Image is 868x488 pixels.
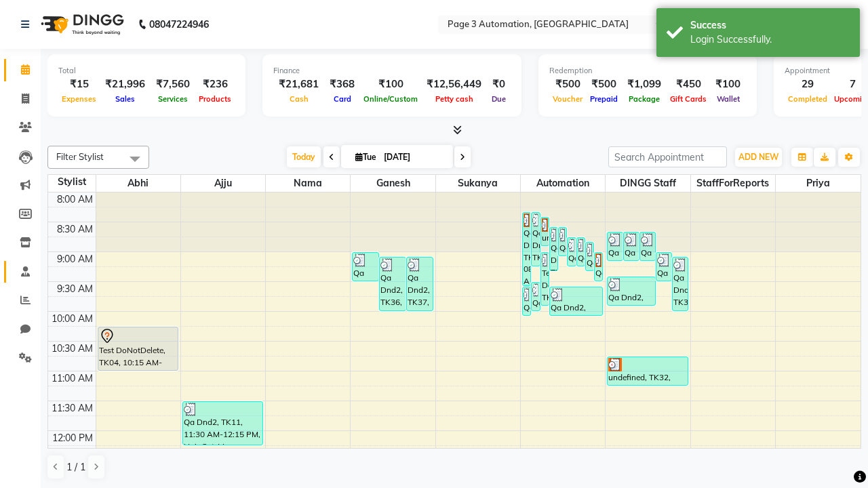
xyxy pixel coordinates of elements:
div: ₹15 [58,77,100,92]
div: Qa Dnd2, TK11, 11:30 AM-12:15 PM, Hair Cut-Men [183,402,262,445]
input: Search Appointment [608,146,727,167]
div: Qa Dnd2, TK22, 08:40 AM-09:10 AM, Hair Cut By Expert-Men [624,232,639,260]
div: Qa Dnd2, TK34, 09:25 AM-09:55 AM, Hair cut Below 12 years (Boy) [608,277,655,305]
span: ADD NEW [738,152,778,162]
div: Qa Dnd2, TK20, 08:35 AM-09:05 AM, Hair cut Below 12 years (Boy) [559,228,566,256]
span: Online/Custom [360,94,421,104]
span: DINGG Staff [606,175,690,192]
div: 9:00 AM [54,252,96,266]
div: Qa Dnd2, TK37, 09:05 AM-10:00 AM, Special Hair Wash- Men [407,258,433,310]
div: undefined, TK18, 08:25 AM-08:55 AM, Hair cut Below 12 years (Boy) [541,218,549,245]
div: undefined, TK32, 10:45 AM-11:15 AM, Hair Cut-Men [608,357,687,385]
div: 11:00 AM [49,371,96,386]
span: Today [287,146,321,167]
span: Nama [266,175,350,192]
span: Card [330,94,355,104]
div: ₹1,099 [622,77,667,92]
div: Test DoNotDelete, TK33, 09:00 AM-09:55 AM, Special Hair Wash- Men [541,253,549,305]
div: 10:30 AM [49,342,96,356]
span: Tue [352,152,380,162]
div: ₹12,56,449 [421,77,487,92]
span: Automation [521,175,605,192]
div: Qa Dnd2, TK28, 08:35 AM-09:20 AM, Hair Cut-Men [550,228,557,270]
div: 12:00 PM [50,431,96,445]
span: Gift Cards [667,94,710,104]
div: Qa Dnd2, TK35, 09:30 AM-10:00 AM, Hair Cut By Expert-Men [532,283,539,310]
div: ₹368 [324,77,360,92]
div: ₹100 [360,77,421,92]
div: Qa Dnd2, TK40, 09:35 AM-10:05 AM, Hair cut Below 12 years (Boy) [550,287,603,315]
span: Voucher [549,94,586,104]
div: Qa Dnd2, TK25, 08:45 AM-09:15 AM, Hair Cut By Expert-Men [568,238,575,266]
div: ₹450 [667,77,710,92]
span: Wallet [713,94,743,104]
div: ₹236 [195,77,235,92]
div: 10:00 AM [49,312,96,326]
div: Qa Dnd2, TK36, 09:05 AM-10:00 AM, Special Hair Wash- Men [380,258,406,310]
div: 29 [785,77,831,92]
div: Qa Dnd2, TK38, 09:05 AM-10:00 AM, Special Hair Wash- Men [673,258,688,310]
div: Redemption [549,65,746,77]
div: Qa Dnd2, TK23, 08:40 AM-09:10 AM, Hair cut Below 12 years (Boy) [640,232,655,260]
div: Qa Dnd2, TK31, 09:00 AM-09:30 AM, Hair cut Below 12 years (Boy) [595,253,602,281]
span: Services [155,94,191,104]
div: Login Successfully. [690,33,850,47]
div: Qa Dnd2, TK30, 09:00 AM-09:30 AM, Hair cut Below 12 years (Boy) [656,253,671,281]
div: Success [690,18,850,33]
div: Qa Dnd2, TK24, 08:20 AM-09:15 AM, Special Hair Wash- Men [532,213,539,266]
div: ₹100 [710,77,746,92]
span: Products [195,94,235,104]
div: Finance [273,65,511,77]
div: Qa Dnd2, TK26, 08:45 AM-09:15 AM, Hair Cut By Expert-Men [577,238,585,266]
span: Sales [112,94,138,104]
span: Completed [785,94,831,104]
img: logo [35,5,127,43]
span: Petty cash [432,94,477,104]
span: Ajju [181,175,265,192]
span: Cash [286,94,312,104]
span: Sukanya [436,175,520,192]
div: 8:00 AM [54,192,96,207]
div: Qa Dnd2, TK19, 08:20 AM-09:35 AM, Hair Cut By Expert-Men,Hair Cut-Men [523,213,530,285]
span: Ganesh [351,175,435,192]
div: ₹7,560 [151,77,195,92]
span: Abhi [96,175,180,192]
div: ₹0 [487,77,511,92]
div: ₹500 [549,77,586,92]
div: Total [58,65,235,77]
span: Expenses [58,94,100,104]
div: ₹21,681 [273,77,324,92]
div: Stylist [48,175,96,189]
div: Test DoNotDelete, TK04, 10:15 AM-11:00 AM, Hair Cut-Men [98,327,178,370]
span: Due [488,94,509,104]
b: 08047224946 [149,5,209,43]
div: Qa Dnd2, TK21, 08:40 AM-09:10 AM, Hair Cut By Expert-Men [608,232,623,260]
div: Qa Dnd2, TK27, 08:50 AM-09:20 AM, Hair Cut By Expert-Men [586,243,593,270]
div: ₹500 [586,77,622,92]
div: 8:30 AM [54,222,96,237]
span: StaffForReports [691,175,775,192]
span: Package [625,94,663,104]
div: Qa Dnd2, TK39, 09:35 AM-10:05 AM, Hair cut Below 12 years (Boy) [523,287,530,315]
div: ₹21,996 [100,77,151,92]
div: Qa Dnd2, TK29, 09:00 AM-09:30 AM, Hair cut Below 12 years (Boy) [353,253,378,281]
button: ADD NEW [735,148,782,167]
div: 11:30 AM [49,401,96,415]
div: 9:30 AM [54,282,96,296]
span: Prepaid [587,94,621,104]
span: Priya [776,175,861,192]
span: 1 / 1 [66,460,85,474]
span: Filter Stylist [56,151,104,162]
input: 2025-09-02 [380,147,448,167]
